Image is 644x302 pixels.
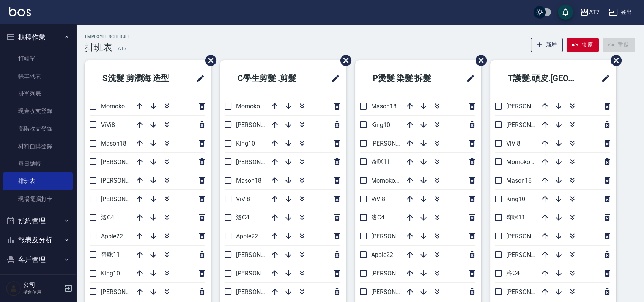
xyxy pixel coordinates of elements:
[236,270,287,277] span: [PERSON_NAME] 5
[101,270,120,277] span: King10
[112,45,127,53] h6: — AT7
[226,65,317,92] h2: C學生剪髮 .剪髮
[91,65,186,92] h2: S洗髮 剪瀏海 造型
[236,251,285,258] span: [PERSON_NAME]2
[101,140,126,147] span: Mason18
[506,233,555,240] span: [PERSON_NAME]6
[506,140,520,147] span: ViVi8
[371,288,420,296] span: [PERSON_NAME]9
[371,270,422,277] span: [PERSON_NAME] 5
[101,214,114,221] span: 洛C4
[361,65,452,92] h2: P燙髮 染髮 拆髮
[3,120,73,138] a: 高階收支登錄
[371,196,385,203] span: ViVi8
[506,177,532,184] span: Mason18
[3,269,73,289] button: 員工及薪資
[85,34,130,39] h2: Employee Schedule
[101,177,151,184] span: [PERSON_NAME] 5
[236,103,267,110] span: Momoko12
[236,214,249,221] span: 洛C4
[101,251,120,258] span: 奇咪11
[3,85,73,102] a: 掛單列表
[236,196,250,203] span: ViVi8
[461,69,475,88] span: 修改班表的標題
[3,138,73,155] a: 材料自購登錄
[558,5,573,20] button: save
[496,65,591,92] h2: T護髮.頭皮.[GEOGRAPHIC_DATA]
[326,69,340,88] span: 修改班表的標題
[101,288,150,296] span: [PERSON_NAME]9
[3,27,73,47] button: 櫃檯作業
[3,102,73,120] a: 現金收支登錄
[335,49,353,72] span: 刪除班表
[101,233,123,240] span: Apple22
[101,121,115,128] span: ViVi8
[506,196,525,203] span: King10
[371,140,420,147] span: [PERSON_NAME]7
[3,250,73,269] button: 客戶管理
[236,177,261,184] span: Mason18
[3,230,73,250] button: 報表及分析
[101,196,150,203] span: [PERSON_NAME]6
[101,158,150,166] span: [PERSON_NAME]2
[9,7,31,16] img: Logo
[506,158,537,166] span: Momoko12
[371,233,420,240] span: [PERSON_NAME]2
[597,69,610,88] span: 修改班表的標題
[506,251,555,258] span: [PERSON_NAME]9
[23,281,62,289] h5: 公司
[567,38,599,52] button: 復原
[371,103,397,110] span: Mason18
[371,121,390,128] span: King10
[371,214,384,221] span: 洛C4
[200,49,217,72] span: 刪除班表
[605,49,623,72] span: 刪除班表
[236,158,285,166] span: [PERSON_NAME]6
[236,288,285,296] span: [PERSON_NAME]7
[3,67,73,85] a: 帳單列表
[236,121,285,128] span: [PERSON_NAME]9
[606,5,635,19] button: 登出
[236,233,258,240] span: Apple22
[531,38,563,52] button: 新增
[371,158,390,165] span: 奇咪11
[470,49,488,72] span: 刪除班表
[23,289,62,296] p: 櫃台使用
[506,288,555,296] span: [PERSON_NAME]7
[236,140,255,147] span: King10
[3,190,73,208] a: 現場電腦打卡
[371,251,393,258] span: Apple22
[191,69,205,88] span: 修改班表的標題
[3,211,73,230] button: 預約管理
[3,50,73,67] a: 打帳單
[101,103,132,110] span: Momoko12
[3,172,73,190] a: 排班表
[506,214,525,221] span: 奇咪11
[577,5,603,20] button: AT7
[506,121,557,128] span: [PERSON_NAME] 5
[85,42,112,53] h3: 排班表
[506,103,555,110] span: [PERSON_NAME]2
[371,177,402,184] span: Momoko12
[3,155,73,172] a: 每日結帳
[6,281,21,296] img: Person
[589,8,600,17] div: AT7
[506,269,520,277] span: 洛C4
